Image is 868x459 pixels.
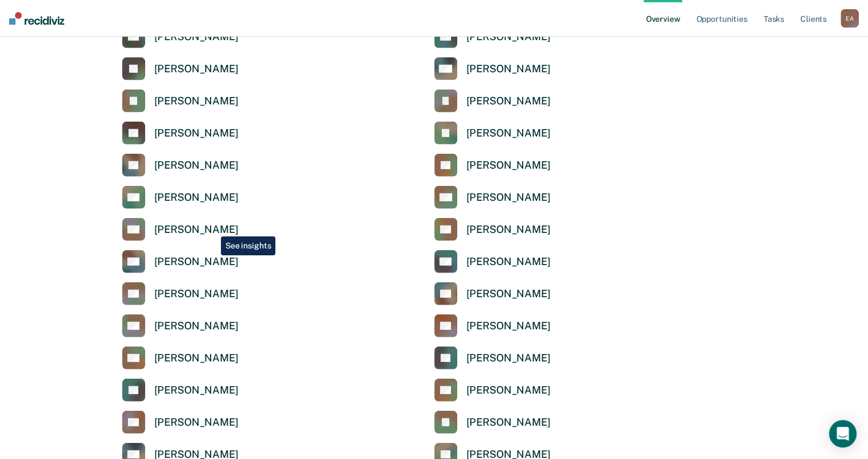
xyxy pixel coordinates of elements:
[466,223,551,236] div: [PERSON_NAME]
[122,282,239,305] a: [PERSON_NAME]
[122,154,239,177] a: [PERSON_NAME]
[434,347,551,369] a: [PERSON_NAME]
[122,186,239,209] a: [PERSON_NAME]
[122,314,239,337] a: [PERSON_NAME]
[434,250,551,273] a: [PERSON_NAME]
[466,352,551,365] div: [PERSON_NAME]
[154,63,239,76] div: [PERSON_NAME]
[154,191,239,204] div: [PERSON_NAME]
[466,159,551,172] div: [PERSON_NAME]
[840,9,859,28] button: EA
[154,159,239,172] div: [PERSON_NAME]
[434,218,551,241] a: [PERSON_NAME]
[829,420,857,448] div: Open Intercom Messenger
[122,347,239,369] a: [PERSON_NAME]
[466,416,551,429] div: [PERSON_NAME]
[434,154,551,177] a: [PERSON_NAME]
[466,191,551,204] div: [PERSON_NAME]
[122,411,239,434] a: [PERSON_NAME]
[434,90,551,112] a: [PERSON_NAME]
[122,122,239,145] a: [PERSON_NAME]
[840,9,859,28] div: E A
[9,12,64,25] img: Recidiviz
[122,250,239,273] a: [PERSON_NAME]
[434,379,551,402] a: [PERSON_NAME]
[154,255,239,269] div: [PERSON_NAME]
[154,384,239,397] div: [PERSON_NAME]
[154,127,239,140] div: [PERSON_NAME]
[466,320,551,333] div: [PERSON_NAME]
[434,57,551,80] a: [PERSON_NAME]
[434,282,551,305] a: [PERSON_NAME]
[122,218,239,241] a: [PERSON_NAME]
[154,95,239,108] div: [PERSON_NAME]
[434,122,551,145] a: [PERSON_NAME]
[466,255,551,269] div: [PERSON_NAME]
[466,127,551,140] div: [PERSON_NAME]
[154,223,239,236] div: [PERSON_NAME]
[434,314,551,337] a: [PERSON_NAME]
[154,416,239,429] div: [PERSON_NAME]
[466,95,551,108] div: [PERSON_NAME]
[154,320,239,333] div: [PERSON_NAME]
[466,63,551,76] div: [PERSON_NAME]
[434,186,551,209] a: [PERSON_NAME]
[122,379,239,402] a: [PERSON_NAME]
[122,57,239,80] a: [PERSON_NAME]
[434,411,551,434] a: [PERSON_NAME]
[154,352,239,365] div: [PERSON_NAME]
[154,287,239,301] div: [PERSON_NAME]
[466,287,551,301] div: [PERSON_NAME]
[122,90,239,112] a: [PERSON_NAME]
[466,384,551,397] div: [PERSON_NAME]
